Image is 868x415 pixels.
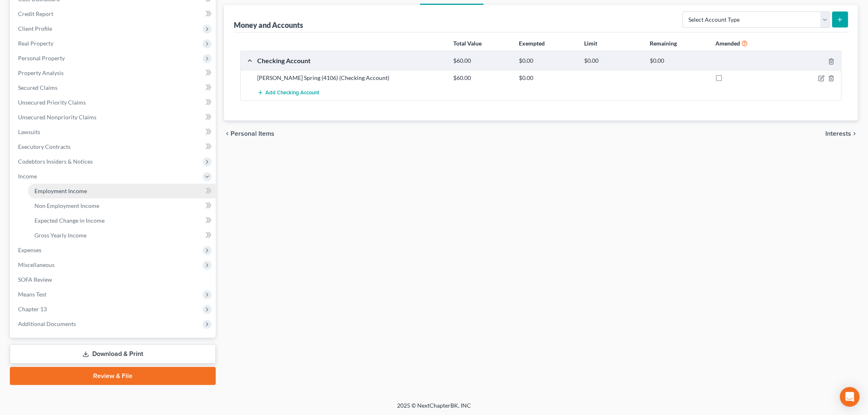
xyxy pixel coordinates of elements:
[18,128,40,135] span: Lawsuits
[18,261,55,268] span: Miscellaneous
[18,99,86,106] span: Unsecured Priority Claims
[580,57,646,65] div: $0.00
[11,80,216,95] a: Secured Claims
[11,66,216,80] a: Property Analysis
[28,198,216,213] a: Non Employment Income
[18,10,53,17] span: Credit Report
[28,213,216,228] a: Expected Change in Income
[18,143,71,150] span: Executory Contracts
[224,130,231,137] i: chevron_left
[11,110,216,125] a: Unsecured Nonpriority Claims
[11,95,216,110] a: Unsecured Priority Claims
[18,276,52,283] span: SOFA Review
[18,246,41,253] span: Expenses
[18,84,57,91] span: Secured Claims
[18,320,76,327] span: Additional Documents
[18,55,65,62] span: Personal Property
[34,187,87,194] span: Employment Income
[826,130,852,137] span: Interests
[840,387,860,407] div: Open Intercom Messenger
[34,217,105,224] span: Expected Change in Income
[224,130,274,137] button: chevron_left Personal Items
[18,291,46,298] span: Means Test
[234,20,303,30] div: Money and Accounts
[826,130,858,137] button: Interests chevron_right
[18,69,64,76] span: Property Analysis
[18,173,37,180] span: Income
[18,158,93,165] span: Codebtors Insiders & Notices
[453,40,482,47] strong: Total Value
[18,114,96,121] span: Unsecured Nonpriority Claims
[585,40,598,47] strong: Limit
[519,40,545,47] strong: Exempted
[265,90,319,96] span: Add Checking Account
[11,272,216,287] a: SOFA Review
[11,139,216,154] a: Executory Contracts
[231,130,274,137] span: Personal Items
[257,85,319,100] button: Add Checking Account
[18,25,52,32] span: Client Profile
[852,130,858,137] i: chevron_right
[450,57,515,65] div: $60.00
[253,56,450,65] div: Checking Account
[450,74,515,82] div: $60.00
[515,57,580,65] div: $0.00
[34,232,87,239] span: Gross Yearly Income
[11,125,216,139] a: Lawsuits
[28,228,216,243] a: Gross Yearly Income
[715,40,740,47] strong: Amended
[34,202,99,209] span: Non Employment Income
[10,367,216,385] a: Review & File
[650,40,677,47] strong: Remaining
[18,40,53,47] span: Real Property
[28,184,216,198] a: Employment Income
[10,344,216,364] a: Download & Print
[515,74,580,82] div: $0.00
[11,7,216,21] a: Credit Report
[253,74,450,82] div: [PERSON_NAME] Spring (4106) (Checking Account)
[18,306,47,312] span: Chapter 13
[646,57,711,65] div: $0.00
